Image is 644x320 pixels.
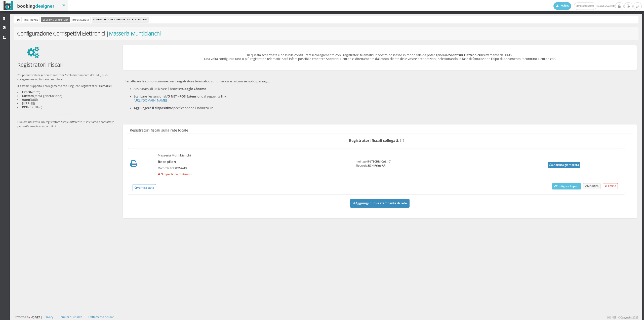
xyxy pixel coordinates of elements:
[134,98,167,103] a: [URL][DOMAIN_NAME]
[30,315,41,319] img: ionet_small_logo.png
[17,61,115,68] h3: Registratori Fiscali
[134,106,172,110] b: Aggiungere il dispositivo
[17,120,114,128] small: Qualora utilizzassi un registratore fiscale differente, ti invitiamo a contattarci per verificarn...
[80,84,111,88] b: Registratori Telematici
[45,315,53,319] a: Privacy
[17,102,115,105] li: (FP-18)
[552,183,581,189] button: Configura Reparti
[17,94,115,98] li: (terza generazione)
[41,17,69,22] a: Gestione Struttura
[17,90,115,94] li: (tutti)
[17,73,108,81] small: Per permetterti di generare scontrini fiscali direttamente dal PMS, puoi collegare una o più stam...
[4,1,55,11] img: BookingDesigner.com
[134,87,632,94] li: Assicurarsi di utilizzare il browser
[92,17,148,22] li: Configurazione Corrispettivi Elettronici
[125,79,632,114] h5: Per attivare la comunicazione con il registratore telematico sono necessari alcuni semplici passa...
[349,138,398,143] b: Registratori fiscali collegati
[134,106,632,114] li: specificandone l'indirizzo IP
[603,183,618,189] a: Elimina
[23,17,39,22] a: Dashboard
[553,2,615,10] span: lunedì, 25 agosto
[126,53,633,61] h5: In questa schermata è possibile configurare il collegamento con i registratori telematici in vost...
[17,98,115,102] li: (tutti)
[158,172,266,176] div: non configurati
[165,94,202,99] b: I/O NET - POS Extension
[583,183,600,189] a: Modifica
[161,172,173,176] b: 9 reparti
[15,315,42,319] div: Powered by |
[22,90,32,94] b: EPSON
[368,164,386,167] strong: RCH-Print-API
[126,127,633,134] h4: Registratori fiscali sulla rete locale
[370,160,391,163] strong: [TECHNICAL_ID]
[449,53,480,57] b: Scontrini Elettronici
[170,166,187,170] strong: U1 72057413
[133,184,156,191] button: Verifica stato
[134,94,632,106] li: Scaricare l'estensione dal seguente link:
[353,160,467,168] h3: Indirizzo IP: Tipologia:
[22,94,34,98] b: Custom
[84,315,86,319] div: |
[17,30,635,37] h3: Configurazione Corrispettivi Elettronici |
[17,105,115,109] li: (PRINT-F)
[574,3,596,10] a: [PERSON_NAME]
[22,101,25,106] b: 3i
[553,2,572,10] a: Profilo
[155,151,269,176] div: Matricola:
[158,159,176,164] b: Reception
[17,84,112,88] small: Il sistema supporta il collegamento con i seguenti :
[22,98,30,102] b: Axon
[350,199,410,208] button: Aggiungi nuova stampante di rete
[109,30,160,37] span: Masseria Muntibianchi
[59,315,82,319] a: Termini di utilizzo
[22,105,28,109] b: RCH
[55,315,57,319] div: |
[126,138,627,143] h4: : (1)
[182,87,206,91] b: Google Chrome
[158,153,266,157] h5: Masseria Muntibianchi
[88,315,114,319] a: Trattamento dei dati
[548,162,580,168] button: Chiusura giornaliera
[71,17,90,22] a: Impostazioni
